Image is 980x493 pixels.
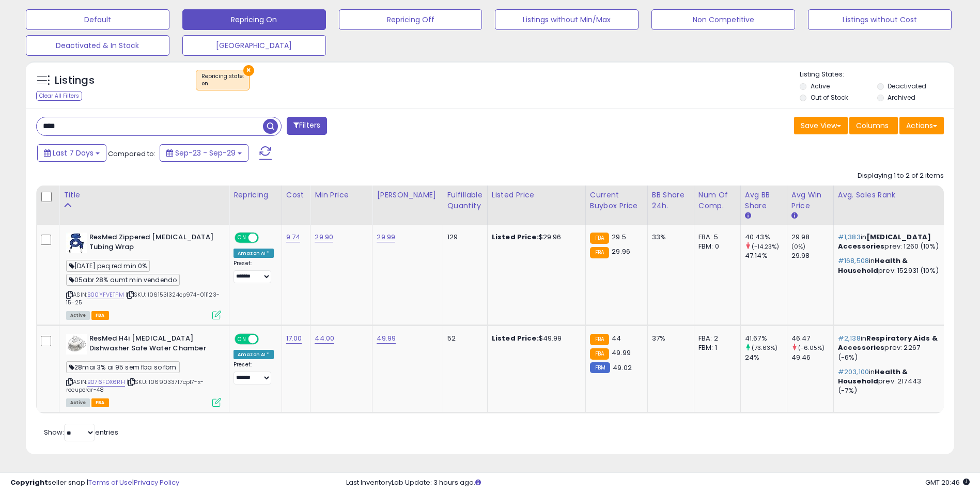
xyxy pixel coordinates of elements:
div: Avg Win Price [791,190,829,211]
p: in prev: 2267 (-6%) [838,334,939,362]
div: Avg BB Share [745,190,783,211]
b: Listed Price: [492,232,539,242]
div: Cost [286,190,306,201]
img: 51tCz0+JxfL._SL40_.jpg [66,233,87,253]
span: Compared to: [108,149,155,159]
p: in prev: 217443 (-7%) [838,367,939,396]
p: in prev: 152931 (10%) [838,256,939,275]
div: Listed Price [492,190,581,201]
a: 29.90 [315,232,333,242]
b: Listed Price: [492,333,539,343]
button: Listings without Cost [808,9,952,30]
a: 17.00 [286,333,302,344]
small: (0%) [791,242,806,251]
span: ON [236,335,248,344]
div: Last InventoryLab Update: 3 hours ago. [346,478,970,488]
span: Health & Household [838,367,908,386]
button: [GEOGRAPHIC_DATA] [182,35,326,56]
span: [DATE] peq red min 0% [66,260,150,272]
span: | SKU: 1061531324cp974-011123-15-25 [66,290,220,306]
span: 05abr 28% aumt min vendendo [66,274,180,286]
a: 49.99 [377,333,396,344]
span: #2,138 [838,333,861,343]
div: ASIN: [66,334,221,406]
button: Save View [794,117,848,134]
small: FBA [590,348,609,360]
span: Show: entries [44,427,118,437]
div: Avg. Sales Rank [838,190,943,201]
span: OFF [257,335,274,344]
small: FBA [590,247,609,258]
span: OFF [257,234,274,242]
div: BB Share 24h. [652,190,690,211]
small: (73.63%) [752,344,777,352]
a: 44.00 [315,333,334,344]
div: 37% [652,334,686,343]
span: #168,508 [838,256,869,266]
strong: Copyright [10,477,48,487]
img: 41pVNakZjtL._SL40_.jpg [66,334,87,355]
label: Deactivated [888,82,926,90]
a: 29.99 [377,232,395,242]
span: #203,100 [838,367,869,377]
button: × [243,65,254,76]
b: ResMed H4i [MEDICAL_DATA] Dishwasher Safe Water Chamber [89,334,215,356]
div: Current Buybox Price [590,190,643,211]
p: in prev: 1260 (10%) [838,233,939,251]
button: Sep-23 - Sep-29 [160,144,248,162]
span: FBA [91,311,109,320]
button: Repricing Off [339,9,483,30]
button: Deactivated & In Stock [26,35,169,56]
div: Preset: [234,260,274,283]
div: 49.46 [791,353,833,362]
a: B00YFVETFM [87,290,124,299]
div: Title [64,190,225,201]
div: Displaying 1 to 2 of 2 items [858,171,944,181]
div: 29.98 [791,251,833,260]
small: (-14.23%) [752,242,779,251]
a: 9.74 [286,232,301,242]
label: Out of Stock [811,93,848,102]
span: 49.02 [613,363,632,373]
span: 49.99 [612,348,631,358]
div: 29.98 [791,233,833,242]
span: Repricing state : [201,72,244,88]
small: FBA [590,233,609,244]
span: Columns [856,120,889,131]
b: ResMed Zippered [MEDICAL_DATA] Tubing Wrap [89,233,215,254]
div: seller snap | | [10,478,179,488]
span: 44 [612,333,621,343]
div: Amazon AI * [234,249,274,258]
div: 33% [652,233,686,242]
button: Columns [849,117,898,134]
div: Preset: [234,361,274,384]
button: Actions [899,117,944,134]
div: Fulfillable Quantity [447,190,483,211]
div: 129 [447,233,479,242]
span: Sep-23 - Sep-29 [175,148,236,158]
a: B076FDX6RH [87,378,125,387]
button: Repricing On [182,9,326,30]
div: $49.99 [492,334,578,343]
label: Active [811,82,830,90]
small: FBM [590,362,610,373]
button: Default [26,9,169,30]
span: FBA [91,398,109,407]
div: Amazon AI * [234,350,274,359]
div: 47.14% [745,251,787,260]
h5: Listings [55,73,95,88]
span: 28mai 3% ai 95 sem fba so fbm [66,361,180,373]
div: $29.96 [492,233,578,242]
span: 2025-10-7 20:46 GMT [925,477,970,487]
a: Privacy Policy [134,477,179,487]
div: FBM: 0 [698,242,733,251]
span: 29.5 [612,232,626,242]
p: Listing States: [800,70,954,80]
a: Terms of Use [88,477,132,487]
div: FBA: 5 [698,233,733,242]
span: Respiratory Aids & Accessories [838,333,938,352]
div: Repricing [234,190,277,201]
small: Avg BB Share. [745,211,751,221]
button: Non Competitive [651,9,795,30]
button: Listings without Min/Max [495,9,639,30]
